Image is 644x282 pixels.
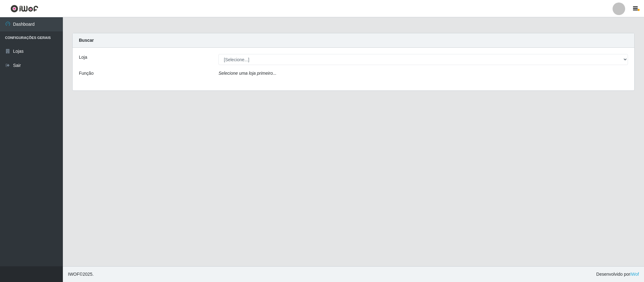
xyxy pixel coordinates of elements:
[596,271,639,278] span: Desenvolvido por
[79,54,87,61] label: Loja
[630,272,639,277] a: iWof
[79,38,94,43] strong: Buscar
[10,5,38,13] img: CoreUI Logo
[68,272,80,277] span: IWOF
[79,70,94,77] label: Função
[218,71,276,76] i: Selecione uma loja primeiro...
[68,271,94,278] span: © 2025 .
